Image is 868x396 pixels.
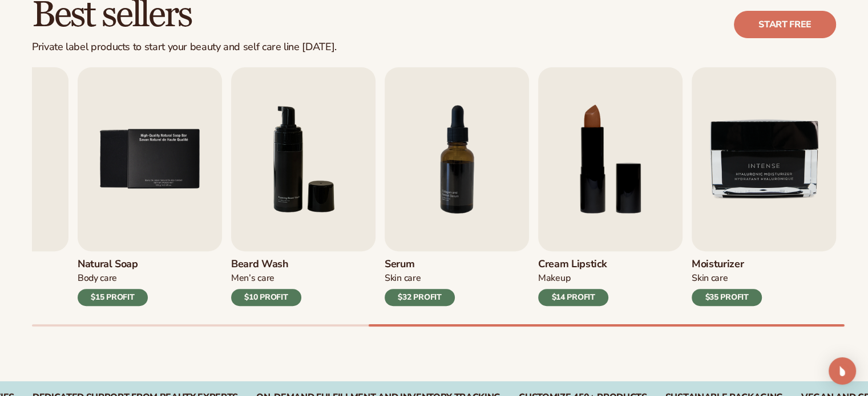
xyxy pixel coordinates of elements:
a: Start free [734,11,836,38]
div: Skin Care [385,272,455,284]
h3: Beard Wash [231,258,301,271]
h3: Natural Soap [78,258,148,271]
div: $35 PROFIT [692,289,762,306]
div: $32 PROFIT [385,289,455,306]
h3: Moisturizer [692,258,762,271]
div: Open Intercom Messenger [829,357,856,385]
div: Skin Care [692,272,762,284]
div: $10 PROFIT [231,289,301,306]
a: 6 / 9 [231,67,376,306]
div: $15 PROFIT [78,289,148,306]
a: 9 / 9 [692,67,836,306]
a: 5 / 9 [78,67,222,306]
div: $14 PROFIT [538,289,608,306]
h3: Cream Lipstick [538,258,608,271]
div: Men’s Care [231,272,301,284]
div: Private label products to start your beauty and self care line [DATE]. [32,41,337,54]
a: 8 / 9 [538,67,683,306]
div: Makeup [538,272,608,284]
a: 7 / 9 [385,67,529,306]
h3: Serum [385,258,455,271]
div: Body Care [78,272,148,284]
